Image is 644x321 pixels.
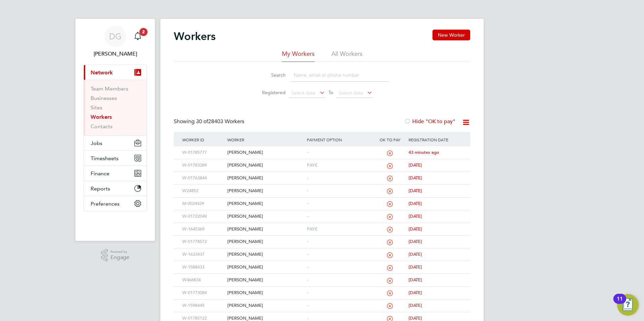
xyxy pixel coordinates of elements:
button: Timesheets [84,151,147,166]
button: Preferences [84,196,147,211]
div: W-1633437 [181,248,226,261]
span: [DATE] [409,188,422,193]
input: Name, email or phone number [290,69,389,82]
div: W-01778572 [181,236,226,248]
div: W-01785777 [181,146,226,159]
div: - [305,210,373,223]
nav: Main navigation [75,19,155,241]
label: Hide "OK to pay" [404,118,455,125]
label: Search [255,72,286,78]
div: [PERSON_NAME] [226,261,305,274]
a: Contacts [91,123,112,130]
a: W-01773084[PERSON_NAME]-[DATE] [181,286,463,292]
div: [PERSON_NAME] [226,299,305,312]
span: 43 minutes ago [409,149,439,155]
div: - [305,185,373,197]
span: Timesheets [91,155,119,162]
span: Select date [291,90,316,96]
div: W-01783289 [181,159,226,172]
a: W-01763844[PERSON_NAME]-[DATE] [181,172,463,177]
div: [PERSON_NAME] [226,210,305,223]
div: - [305,172,373,184]
button: Open Resource Center, 11 new notifications [617,294,639,316]
div: [PERSON_NAME] [226,159,305,172]
span: Select date [339,90,363,96]
div: Payment Option [305,132,373,147]
li: All Workers [331,50,362,62]
a: W-1598445[PERSON_NAME]-[DATE] [181,299,463,305]
span: To [326,88,335,97]
span: Network [91,69,113,76]
div: W-01773084 [181,287,226,299]
span: Jobs [91,140,102,146]
span: Reports [91,185,110,192]
span: [DATE] [409,290,422,295]
button: Reports [84,181,147,196]
div: - [305,299,373,312]
div: PAYE [305,223,373,236]
button: Jobs [84,136,147,150]
div: - [305,261,373,274]
div: [PERSON_NAME] [226,248,305,261]
div: OK to pay [373,132,407,147]
button: Network [84,65,147,80]
span: [DATE] [409,277,422,283]
div: [PERSON_NAME] [226,287,305,299]
span: Preferences [91,201,120,207]
a: 2 [131,26,144,47]
span: Daniel Gwynn [84,50,147,58]
div: - [305,198,373,210]
div: PAYE [305,159,373,172]
div: W-1598445 [181,299,226,312]
a: W24852[PERSON_NAME]-[DATE] [181,184,463,190]
div: [PERSON_NAME] [226,185,305,197]
div: [PERSON_NAME] [226,236,305,248]
div: Registration Date [407,132,463,147]
div: M-0024429 [181,198,226,210]
div: - [305,248,373,261]
div: [PERSON_NAME] [226,172,305,184]
img: fastbook-logo-retina.png [84,218,147,229]
a: Team Members [91,85,128,92]
a: M-0024429[PERSON_NAME]-[DATE] [181,197,463,203]
span: [DATE] [409,302,422,308]
div: Network [84,80,147,135]
a: W-01785777[PERSON_NAME]-43 minutes ago [181,146,463,152]
a: Sites [91,104,102,111]
a: W-01785122[PERSON_NAME]-[DATE] [181,312,463,318]
span: [DATE] [409,175,422,181]
li: My Workers [282,50,315,62]
span: 30 of [196,118,208,125]
span: [DATE] [409,162,422,168]
a: W466834[PERSON_NAME]-[DATE] [181,274,463,279]
div: Showing [174,118,246,125]
span: DG [109,32,122,41]
span: Engage [110,255,129,260]
a: W-1645369[PERSON_NAME]PAYE[DATE] [181,223,463,228]
span: [DATE] [409,251,422,257]
div: - [305,287,373,299]
span: [DATE] [409,213,422,219]
div: [PERSON_NAME] [226,146,305,159]
button: New Worker [432,30,470,40]
a: W-01783289[PERSON_NAME]PAYE[DATE] [181,159,463,165]
h2: Workers [174,30,216,43]
a: Workers [91,114,112,120]
a: W-1588433[PERSON_NAME]-[DATE] [181,261,463,266]
a: W-1633437[PERSON_NAME]-[DATE] [181,248,463,254]
a: Businesses [91,95,117,101]
a: Go to home page [84,218,147,229]
span: [DATE] [409,201,422,206]
a: DG[PERSON_NAME] [84,26,147,58]
div: - [305,236,373,248]
div: [PERSON_NAME] [226,274,305,286]
div: - [305,274,373,286]
span: Powered by [110,249,129,255]
label: Registered [255,90,286,96]
div: Worker ID [181,132,226,147]
span: Finance [91,170,109,177]
div: [PERSON_NAME] [226,223,305,236]
div: W-1588433 [181,261,226,274]
div: W24852 [181,185,226,197]
span: 28403 Workers [196,118,244,125]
